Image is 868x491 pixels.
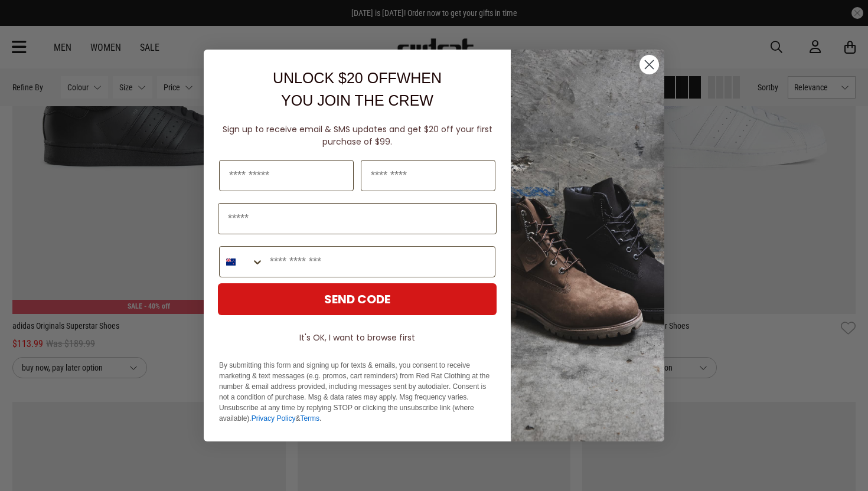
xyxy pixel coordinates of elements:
button: SEND CODE [218,283,497,315]
span: UNLOCK $20 OFF [273,70,397,86]
img: New Zealand [226,257,236,267]
span: Sign up to receive email & SMS updates and get $20 off your first purchase of $99. [223,123,492,148]
input: First Name [219,160,354,191]
a: Privacy Policy [252,414,296,423]
a: Terms [300,414,319,423]
p: By submitting this form and signing up for texts & emails, you consent to receive marketing & tex... [219,360,495,424]
button: It's OK, I want to browse first [218,327,497,348]
input: Email [218,203,497,234]
img: f7662613-148e-4c88-9575-6c6b5b55a647.jpeg [511,50,664,441]
span: YOU JOIN THE CREW [281,92,433,109]
button: Search Countries [220,247,264,277]
button: Close dialog [639,54,660,75]
span: WHEN [397,70,442,86]
iframe: LiveChat chat widget [818,441,868,491]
